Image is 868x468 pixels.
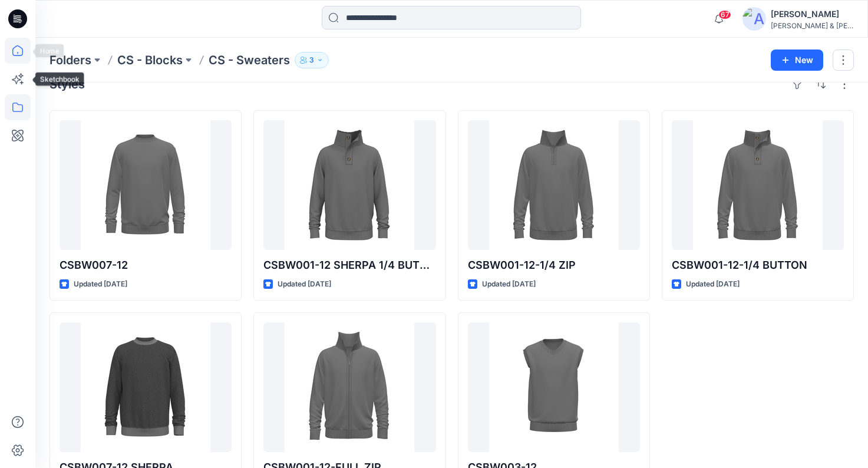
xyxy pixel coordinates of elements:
p: Updated [DATE] [482,278,536,291]
p: CSBW007-12 [60,257,232,273]
a: CSBW003-12 [468,322,640,452]
p: 3 [309,54,314,67]
a: CSBW001-12-1/4 ZIP [468,120,640,250]
div: [PERSON_NAME] [771,7,853,21]
p: Updated [DATE] [686,278,740,291]
a: Folders [49,52,91,68]
div: [PERSON_NAME] & [PERSON_NAME] [771,21,853,30]
img: avatar [742,7,766,31]
span: 67 [718,10,731,19]
p: CS - Sweaters [209,52,290,68]
h4: Styles [49,77,85,91]
a: CS - Blocks [117,52,183,68]
a: CSBW001-12 SHERPA 1/4 BUTTON [263,120,435,250]
a: CSBW007-12 [60,120,232,250]
p: Updated [DATE] [278,278,331,291]
button: New [771,50,823,71]
p: CSBW001-12-1/4 BUTTON [672,257,844,273]
p: CSBW001-12-1/4 ZIP [468,257,640,273]
button: 3 [295,52,329,68]
a: CSBW001-12-1/4 BUTTON [672,120,844,250]
a: CSBW001-12-FULL ZIP [263,322,435,452]
a: CSBW007-12 SHERPA [60,322,232,452]
p: CSBW001-12 SHERPA 1/4 BUTTON [263,257,435,273]
p: Updated [DATE] [74,278,127,291]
